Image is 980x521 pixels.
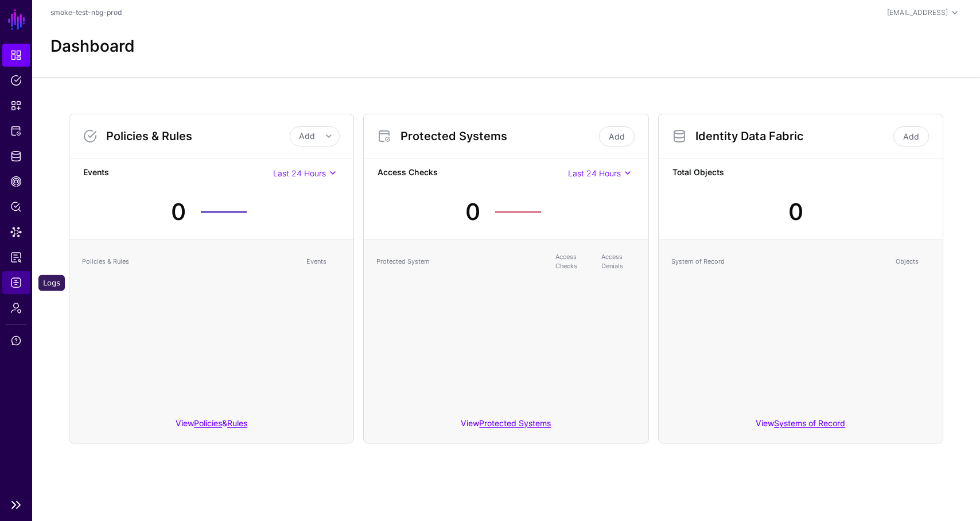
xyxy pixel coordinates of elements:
h3: Protected Systems [400,129,596,143]
span: Protected Systems [10,125,22,137]
a: CAEP Hub [2,170,30,193]
span: Data Lens [10,226,22,238]
a: Data Lens [2,221,30,244]
span: Snippets [10,100,22,111]
th: Protected System [371,246,549,277]
strong: Total Objects [672,166,929,180]
span: Admin [10,302,22,314]
th: Access Checks [550,246,596,277]
span: Logs [10,277,22,288]
div: [EMAIL_ADDRESS] [887,7,948,18]
th: Events [301,246,347,277]
a: Policies [2,69,30,92]
span: Last 24 Hours [273,168,326,178]
a: Add [893,126,929,146]
h2: Dashboard [50,37,135,56]
span: Dashboard [10,49,22,61]
h3: Policies & Rules [106,129,290,143]
th: Access Denials [596,246,641,277]
a: Snippets [2,94,30,117]
a: Policies [194,418,222,428]
a: Logs [2,271,30,294]
th: Policies & Rules [76,246,301,277]
span: Support [10,335,22,346]
span: Identity Data Fabric [10,150,22,162]
div: View & [69,410,353,443]
span: Add [299,131,315,141]
span: Reports [10,252,22,263]
th: System of Record [666,246,890,277]
h3: Identity Data Fabric [695,129,891,143]
div: 0 [465,195,480,229]
span: Policy Lens [10,201,22,213]
div: Logs [38,275,65,291]
a: Policy Lens [2,195,30,218]
div: View [659,410,943,443]
a: Rules [227,418,247,428]
a: Identity Data Fabric [2,145,30,168]
a: Reports [2,246,30,269]
strong: Events [83,166,273,180]
span: Last 24 Hours [568,168,621,178]
div: View [364,410,648,443]
th: Objects [890,246,936,277]
strong: Access Checks [378,166,567,180]
a: Add [599,126,635,146]
a: Protected Systems [479,418,551,428]
div: 0 [171,195,186,229]
a: smoke-test-nbg-prod [50,8,122,17]
a: Protected Systems [2,119,30,142]
a: Admin [2,296,30,319]
span: Policies [10,75,22,86]
div: 0 [788,195,803,229]
a: Systems of Record [774,418,845,428]
a: SGNL [7,7,26,32]
a: Dashboard [2,44,30,67]
span: CAEP Hub [10,176,22,187]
